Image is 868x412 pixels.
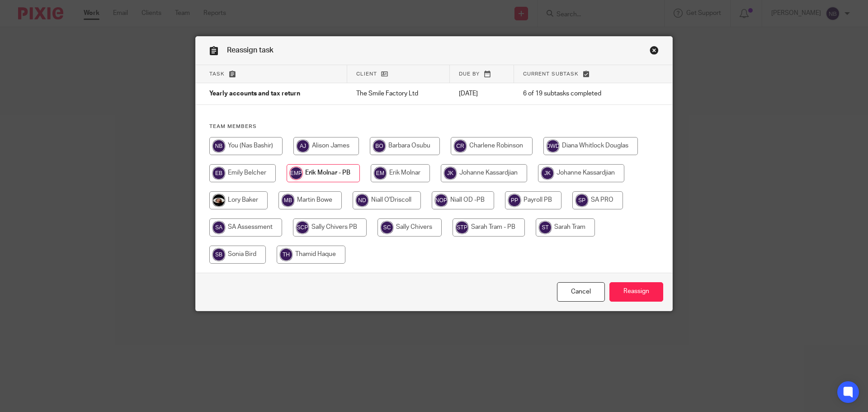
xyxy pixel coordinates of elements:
span: Client [356,71,377,76]
span: Yearly accounts and tax return [209,91,300,97]
a: Close this dialog window [650,46,659,58]
p: The Smile Factory Ltd [356,89,441,98]
span: Task [209,71,225,76]
span: Due by [459,71,480,76]
span: Reassign task [227,47,274,54]
td: 6 of 19 subtasks completed [514,83,637,105]
span: Current subtask [523,71,579,76]
h4: Team members [209,123,659,130]
a: Close this dialog window [557,282,605,302]
input: Reassign [609,282,663,302]
p: [DATE] [459,89,505,98]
